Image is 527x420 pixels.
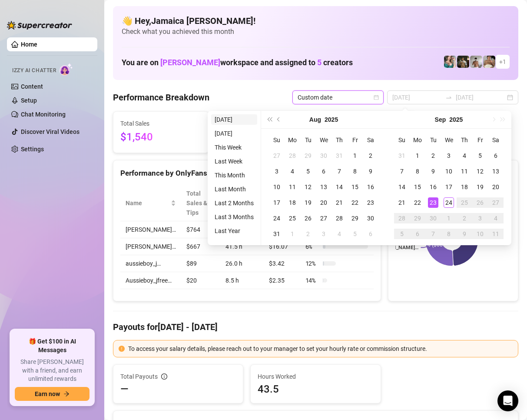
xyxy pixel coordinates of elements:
[491,150,501,161] div: 6
[363,179,378,195] td: 2025-08-16
[363,226,378,242] td: 2025-09-06
[347,132,363,148] th: Fr
[122,27,510,37] span: Check what you achieved this month
[334,213,345,223] div: 28
[425,132,441,148] th: Tu
[444,213,454,223] div: 1
[365,166,376,177] div: 9
[363,163,378,179] td: 2025-08-09
[120,382,129,396] span: —
[475,150,485,161] div: 5
[287,213,298,223] div: 25
[410,210,425,226] td: 2025-09-29
[285,210,300,226] td: 2025-08-25
[374,95,379,100] span: calendar
[272,197,282,208] div: 17
[122,15,510,27] h4: 👋 Hey, Jamaica [PERSON_NAME] !
[272,166,282,177] div: 3
[211,128,257,139] li: [DATE]
[220,238,264,255] td: 41.5 h
[303,182,313,192] div: 12
[264,238,300,255] td: $16.07
[316,163,331,179] td: 2025-08-06
[457,210,472,226] td: 2025-10-02
[305,242,319,251] span: 6 %
[472,226,488,242] td: 2025-10-10
[444,229,454,239] div: 8
[472,195,488,210] td: 2025-09-26
[347,179,363,195] td: 2025-08-15
[394,148,410,163] td: 2025-08-31
[331,179,347,195] td: 2025-08-14
[21,111,66,118] a: Chat Monitoring
[264,272,300,289] td: $2.35
[126,198,169,208] span: Name
[475,182,485,192] div: 19
[305,276,319,285] span: 14 %
[272,213,282,223] div: 24
[441,210,457,226] td: 2025-10-01
[397,229,407,239] div: 5
[300,210,316,226] td: 2025-08-26
[488,148,504,163] td: 2025-09-06
[161,373,167,380] span: info-circle
[334,166,345,177] div: 7
[269,132,285,148] th: Su
[350,229,360,239] div: 5
[211,212,257,222] li: Last 3 Months
[287,150,298,161] div: 28
[298,91,378,104] span: Custom date
[269,210,285,226] td: 2025-08-24
[300,226,316,242] td: 2025-09-02
[334,182,345,192] div: 14
[491,182,501,192] div: 20
[316,148,331,163] td: 2025-07-30
[300,179,316,195] td: 2025-08-12
[397,150,407,161] div: 31
[63,391,70,397] span: arrow-right
[350,213,360,223] div: 29
[269,226,285,242] td: 2025-08-31
[350,197,360,208] div: 22
[412,197,423,208] div: 22
[475,197,485,208] div: 26
[211,156,257,167] li: Last Week
[457,195,472,210] td: 2025-09-25
[475,229,485,239] div: 10
[397,166,407,177] div: 7
[363,210,378,226] td: 2025-08-30
[394,226,410,242] td: 2025-10-05
[269,163,285,179] td: 2025-08-03
[122,58,353,67] h1: You are on workspace and assigned to creators
[425,210,441,226] td: 2025-09-30
[21,128,80,135] a: Discover Viral Videos
[331,195,347,210] td: 2025-08-21
[317,58,322,67] span: 5
[60,63,73,76] img: AI Chatter
[21,97,37,104] a: Setup
[363,195,378,210] td: 2025-08-23
[258,382,373,396] span: 43.5
[428,213,438,223] div: 30
[470,56,482,68] img: aussieboy_j
[365,197,376,208] div: 23
[394,179,410,195] td: 2025-09-14
[316,179,331,195] td: 2025-08-13
[428,182,438,192] div: 16
[444,166,454,177] div: 10
[15,387,89,401] button: Earn nowarrow-right
[287,197,298,208] div: 18
[428,166,438,177] div: 9
[300,148,316,163] td: 2025-07-29
[120,119,202,128] span: Total Sales
[211,142,257,153] li: This Week
[285,195,300,210] td: 2025-08-18
[459,166,470,177] div: 11
[287,229,298,239] div: 1
[472,163,488,179] td: 2025-09-12
[445,94,452,101] span: swap-right
[272,182,282,192] div: 10
[441,195,457,210] td: 2025-09-24
[441,226,457,242] td: 2025-10-08
[457,163,472,179] td: 2025-09-11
